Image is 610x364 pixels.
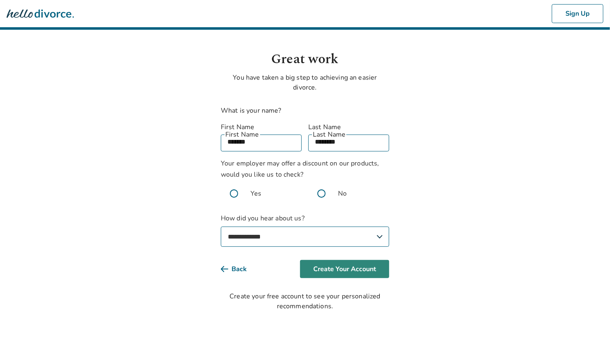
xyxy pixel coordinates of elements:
span: No [338,189,347,199]
iframe: Chat Widget [569,324,610,364]
button: Sign Up [552,4,603,23]
p: You have taken a big step to achieving an easier divorce. [221,73,389,92]
label: First Name [221,122,302,132]
span: Your employer may offer a discount on our products, would you like us to check? [221,159,379,179]
button: Create Your Account [300,260,389,278]
button: Back [221,260,260,278]
div: Create your free account to see your personalized recommendations. [221,291,389,311]
label: Last Name [308,122,389,132]
label: How did you hear about us? [221,213,389,247]
h1: Great work [221,50,389,69]
span: Yes [251,189,261,199]
label: What is your name? [221,106,281,115]
select: How did you hear about us? [221,227,389,247]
